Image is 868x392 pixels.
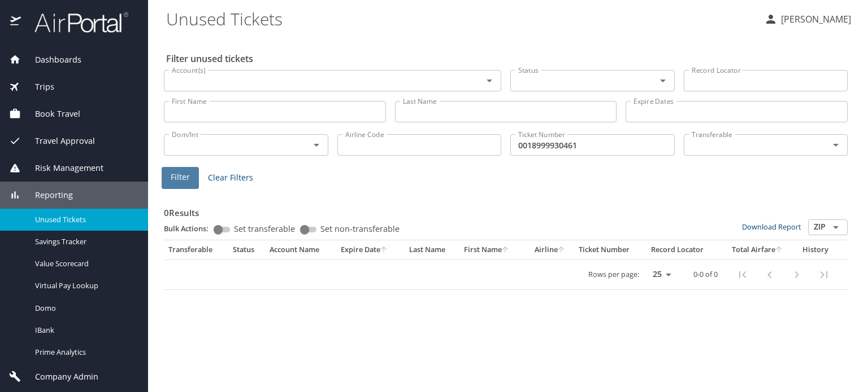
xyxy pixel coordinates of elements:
[380,246,388,254] button: sort
[21,371,98,383] span: Company Admin
[742,222,801,232] a: Download Report
[320,225,400,233] span: Set non-transferable
[162,167,199,189] button: Filter
[526,240,574,259] th: Airline
[655,73,671,89] button: Open
[35,236,134,247] span: Savings Tracker
[228,240,265,259] th: Status
[778,12,851,26] p: [PERSON_NAME]
[10,11,22,33] img: icon-airportal.png
[208,171,253,185] span: Clear Filters
[35,214,134,225] span: Unused Tickets
[168,245,224,255] div: Transferable
[309,137,324,153] button: Open
[481,73,497,89] button: Open
[558,246,566,254] button: sort
[588,271,639,278] p: Rows per page:
[21,81,54,93] span: Trips
[828,219,844,235] button: Open
[336,240,405,259] th: Expire Date
[35,280,134,291] span: Virtual Pay Lookup
[646,240,721,259] th: Record Locator
[721,240,794,259] th: Total Airfare
[203,168,258,188] button: Clear Filters
[164,200,848,219] h3: 0 Results
[164,240,848,290] table: custom pagination table
[22,11,128,33] img: airportal-logo.png
[828,137,844,153] button: Open
[21,54,81,66] span: Dashboards
[166,50,850,68] h2: Filter unused tickets
[644,266,675,283] select: rows per page
[502,246,510,254] button: sort
[35,347,134,358] span: Prime Analytics
[775,246,783,254] button: sort
[35,258,134,269] span: Value Scorecard
[21,162,103,174] span: Risk Management
[21,189,73,201] span: Reporting
[164,223,218,234] p: Bulk Actions:
[459,240,526,259] th: First Name
[265,240,336,259] th: Account Name
[574,240,646,259] th: Ticket Number
[171,170,190,184] span: Filter
[21,108,80,120] span: Book Travel
[234,225,295,233] span: Set transferable
[405,240,459,259] th: Last Name
[21,135,95,147] span: Travel Approval
[693,271,718,278] p: 0-0 of 0
[759,9,856,29] button: [PERSON_NAME]
[795,240,837,259] th: History
[166,1,755,36] h1: Unused Tickets
[35,303,134,314] span: Domo
[35,325,134,336] span: IBank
